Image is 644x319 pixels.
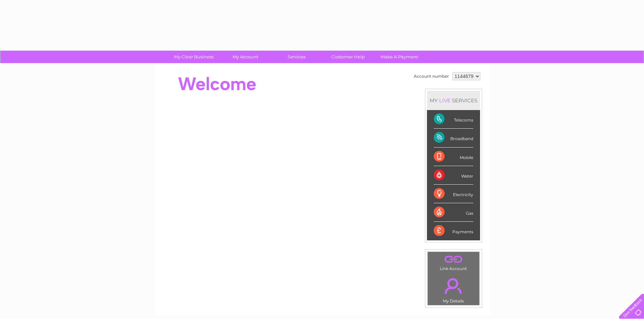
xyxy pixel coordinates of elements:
[320,51,376,63] a: Customer Help
[434,185,473,203] div: Electricity
[434,222,473,240] div: Payments
[427,272,480,305] td: My Details
[434,110,473,129] div: Telecoms
[372,51,427,63] a: Make A Payment
[166,51,222,63] a: My Clear Business
[429,254,478,265] a: .
[438,97,452,104] div: LIVE
[434,129,473,147] div: Broadband
[427,251,480,273] td: Link Account
[269,51,325,63] a: Services
[429,274,478,298] a: .
[434,203,473,222] div: Gas
[217,51,273,63] a: My Account
[427,91,480,110] div: MY SERVICES
[434,148,473,166] div: Mobile
[412,71,451,82] td: Account number
[434,166,473,185] div: Water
